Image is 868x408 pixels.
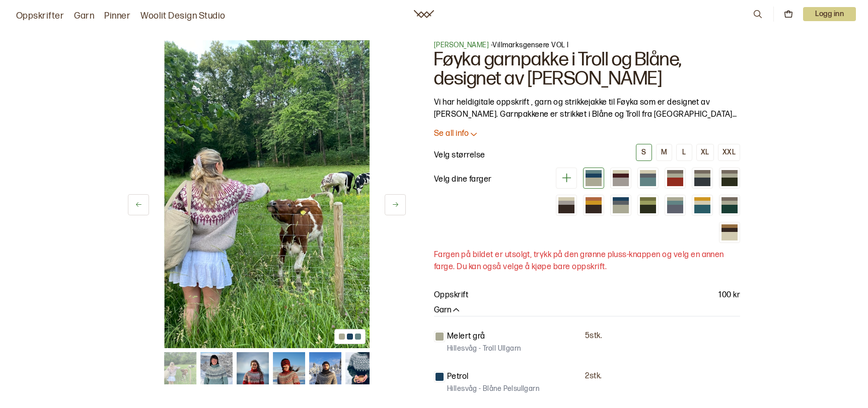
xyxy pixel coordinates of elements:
[583,168,604,189] div: Grå og turkis (utsolgt)
[74,9,94,23] a: Garn
[718,144,740,161] button: XXL
[718,289,740,301] p: 100 kr
[637,195,659,216] div: Jaktgrønn og Lime (utsolgt)
[719,168,740,189] div: Jaktgrønn Troll (utsolgt)
[610,168,631,189] div: Lys brun melert Troll (utsolgt)
[692,195,713,216] div: Turkis og oker (utsolgt)
[447,371,469,383] p: Petrol
[165,40,370,348] img: Bilde av oppskrift
[434,129,740,139] button: Se all info
[434,97,740,121] p: Vi har heldigitale oppskrift , garn og strikkejakke til Føyka som er designet av [PERSON_NAME]. G...
[414,10,434,18] a: Woolit
[447,344,521,354] p: Hillesvåg - Troll Ullgarn
[682,148,686,157] div: L
[434,305,461,316] button: Garn
[434,129,469,139] p: Se all info
[722,148,736,157] div: XXL
[585,331,602,342] p: 5 stk.
[701,148,709,157] div: XL
[556,195,577,216] div: Brun og beige (utsolgt)
[140,9,226,23] a: Woolit Design Studio
[661,148,667,157] div: M
[434,50,740,89] h1: Føyka garnpakke i Troll og Blåne, designet av [PERSON_NAME]
[656,144,672,161] button: M
[637,168,659,189] div: Turkis (utsolgt)
[434,149,485,161] p: Velg størrelse
[803,7,856,21] button: User dropdown
[665,195,686,216] div: Blå (utsolgt)
[636,144,652,161] button: S
[104,9,130,23] a: Pinner
[583,195,604,216] div: Brun og oransje (utsolgt)
[434,41,489,49] a: [PERSON_NAME]
[434,249,740,273] p: Fargen på bildet er utsolgt, trykk på den grønne pluss-knappen og velg en annen farge. Du kan ogs...
[696,144,714,161] button: XL
[447,384,539,394] p: Hillesvåg - Blåne Pelsullgarn
[434,289,468,301] p: Oppskrift
[585,371,602,382] p: 2 stk.
[692,168,713,189] div: Koksgrå Troll (utsolgt)
[719,195,740,216] div: Grønn og grå (utsolgt)
[434,174,492,186] p: Velg dine farger
[676,144,692,161] button: L
[803,7,856,21] p: Logg inn
[641,148,646,157] div: S
[16,9,64,23] a: Oppskrifter
[447,331,485,343] p: Melert grå
[665,168,686,189] div: Rød Blåne (utsolgt)
[719,222,740,243] div: Ubleket hvit (utsolgt)
[434,40,740,50] p: - Villmarksgensere VOL I
[610,195,631,216] div: Grå og Petrol (utsolgt)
